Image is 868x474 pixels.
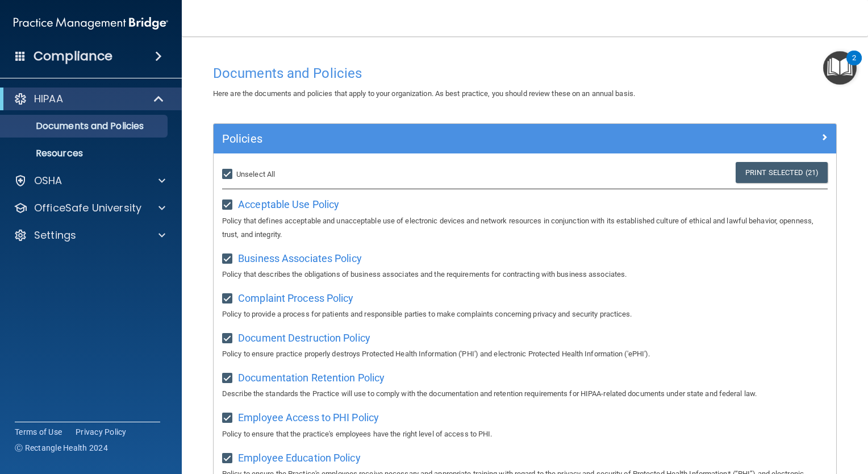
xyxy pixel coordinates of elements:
[213,66,837,81] h4: Documents and Policies
[34,48,112,64] h4: Compliance
[34,92,63,106] p: HIPAA
[222,307,828,321] p: Policy to provide a process for patients and responsible parties to make complaints concerning pr...
[14,174,165,188] a: OSHA
[222,132,672,145] h5: Policies
[823,51,857,85] button: Open Resource Center, 2 new notifications
[238,411,379,423] span: Employee Access to PHI Policy
[7,148,162,159] p: Resources
[7,120,162,132] p: Documents and Policies
[15,442,108,454] span: Ⓒ Rectangle Health 2024
[222,130,828,148] a: Policies
[14,92,165,106] a: HIPAA
[238,252,362,264] span: Business Associates Policy
[222,347,828,361] p: Policy to ensure practice properly destroys Protected Health Information ('PHI') and electronic P...
[238,198,339,210] span: Acceptable Use Policy
[236,170,275,178] span: Unselect All
[15,426,62,438] a: Terms of Use
[222,387,828,401] p: Describe the standards the Practice will use to comply with the documentation and retention requi...
[14,228,165,242] a: Settings
[238,452,361,464] span: Employee Education Policy
[14,12,168,35] img: PMB logo
[736,162,828,183] a: Print Selected (21)
[222,170,235,179] input: Unselect All
[222,268,828,281] p: Policy that describes the obligations of business associates and the requirements for contracting...
[238,332,370,344] span: Document Destruction Policy
[238,372,385,384] span: Documentation Retention Policy
[34,174,62,188] p: OSHA
[14,201,165,215] a: OfficeSafe University
[34,201,141,215] p: OfficeSafe University
[238,292,353,304] span: Complaint Process Policy
[34,228,76,242] p: Settings
[222,427,828,441] p: Policy to ensure that the practice's employees have the right level of access to PHI.
[222,214,828,242] p: Policy that defines acceptable and unacceptable use of electronic devices and network resources i...
[852,58,856,73] div: 2
[213,89,635,98] span: Here are the documents and policies that apply to your organization. As best practice, you should...
[76,426,127,438] a: Privacy Policy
